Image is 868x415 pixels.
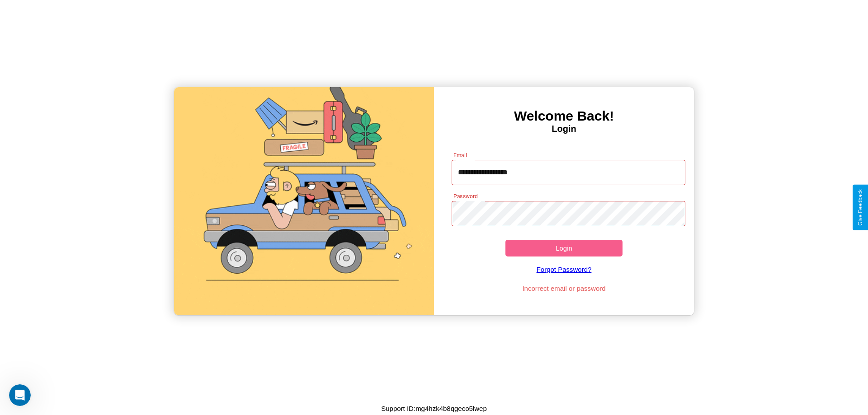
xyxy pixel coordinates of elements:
p: Support ID: mg4hzk4b8qgeco5lwep [381,402,487,415]
label: Email [453,151,467,159]
button: Login [505,240,623,256]
label: Password [453,192,477,200]
h3: Welcome Back! [434,108,694,124]
iframe: Intercom live chat [9,384,31,406]
a: Forgot Password? [447,256,681,282]
h4: Login [434,124,694,134]
img: gif [174,87,434,315]
div: Give Feedback [857,189,863,226]
p: Incorrect email or password [447,282,681,294]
